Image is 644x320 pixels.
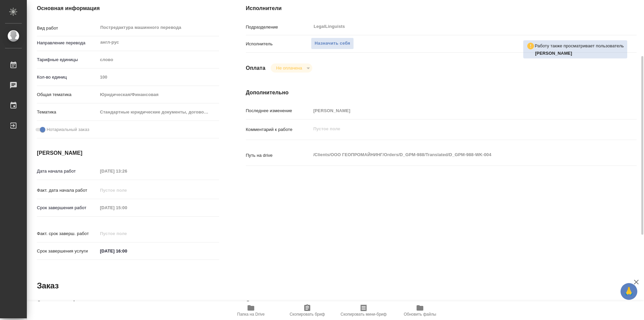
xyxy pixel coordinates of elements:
[621,283,637,300] button: 🙏
[37,74,98,81] p: Кол-во единиц
[37,109,98,116] p: Тематика
[98,54,219,65] div: слово
[315,40,350,47] span: Назначить себя
[223,301,279,320] button: Папка на Drive
[37,168,98,175] p: Дата начала работ
[98,89,219,100] div: Юридическая/Финансовая
[237,312,265,317] span: Папка на Drive
[37,230,98,237] p: Факт. срок заверш. работ
[37,280,59,291] h2: Заказ
[37,299,219,307] h4: Основная информация
[274,65,304,71] button: Не оплачена
[246,126,311,133] p: Комментарий к работе
[246,64,266,72] h4: Оплата
[535,51,572,56] b: [PERSON_NAME]
[246,107,311,114] p: Последнее изменение
[623,284,635,299] span: 🙏
[98,203,156,213] input: Пустое поле
[279,301,335,320] button: Скопировать бриф
[98,106,219,118] div: Стандартные юридические документы, договоры, уставы
[98,166,156,176] input: Пустое поле
[311,106,604,116] input: Пустое поле
[37,25,98,32] p: Вид работ
[392,301,448,320] button: Обновить файлы
[98,185,156,195] input: Пустое поле
[37,187,98,194] p: Факт. дата начала работ
[311,38,354,49] button: Назначить себя
[98,229,156,238] input: Пустое поле
[340,312,386,317] span: Скопировать мини-бриф
[37,4,219,12] h4: Основная информация
[37,248,98,255] p: Срок завершения услуги
[37,56,98,63] p: Тарифные единицы
[535,50,624,57] p: Фадеева Елена
[311,149,604,161] textarea: /Clients/ООО ГЕОПРОМАЙНИНГ/Orders/D_GPM-988/Translated/D_GPM-988-WK-004
[37,204,98,211] p: Срок завершения работ
[289,312,325,317] span: Скопировать бриф
[246,41,311,47] p: Исполнитель
[246,4,637,12] h4: Исполнители
[271,63,312,73] div: Не оплачена
[47,126,89,133] span: Нотариальный заказ
[37,149,219,157] h4: [PERSON_NAME]
[98,72,219,82] input: Пустое поле
[535,43,624,49] p: Работу также просматривает пользователь
[98,246,156,256] input: ✎ Введи что-нибудь
[404,312,436,317] span: Обновить файлы
[246,24,311,31] p: Подразделение
[37,40,98,46] p: Направление перевода
[335,301,392,320] button: Скопировать мини-бриф
[246,299,637,307] h4: Дополнительно
[246,152,311,159] p: Путь на drive
[246,89,637,97] h4: Дополнительно
[37,91,98,98] p: Общая тематика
